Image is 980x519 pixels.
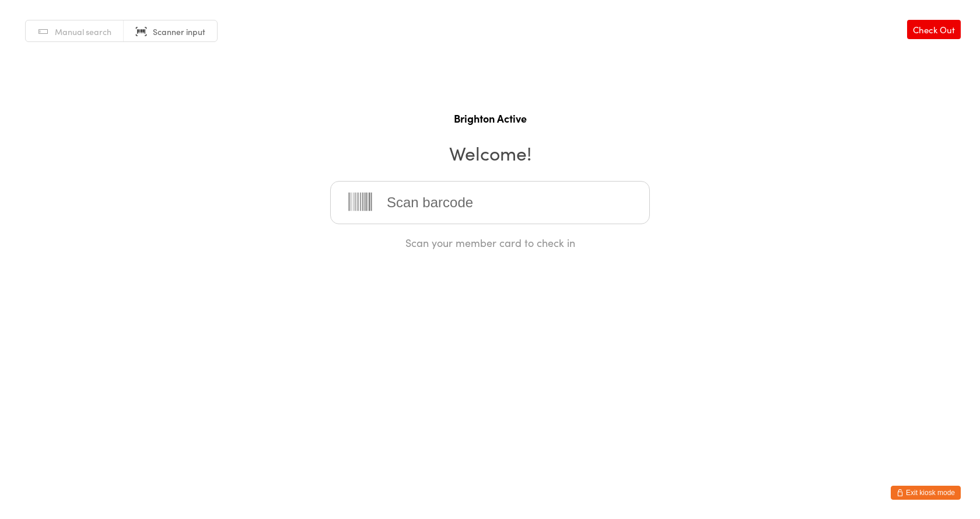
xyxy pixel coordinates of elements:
[55,26,111,37] span: Manual search
[12,111,968,126] h1: Brighton Active
[891,486,961,500] button: Exit kiosk mode
[153,26,205,37] span: Scanner input
[907,20,961,39] a: Check Out
[330,235,650,250] div: Scan your member card to check in
[12,140,968,166] h2: Welcome!
[330,181,650,224] input: Scan barcode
